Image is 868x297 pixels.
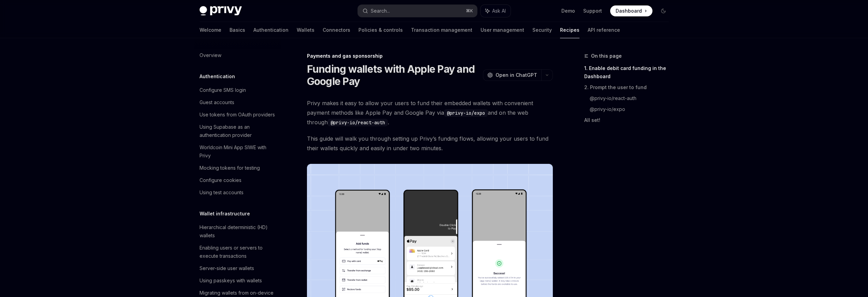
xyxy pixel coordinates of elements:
code: @privy-io/react-auth [328,119,388,126]
div: Use tokens from OAuth providers [200,111,275,119]
div: Configure cookies [200,176,241,184]
button: Toggle dark mode [658,5,669,16]
div: Payments and gas sponsorship [307,53,553,59]
a: All set! [584,115,674,126]
div: Server-side user wallets [200,264,254,272]
a: Worldcoin Mini App SIWE with Privy [194,141,281,162]
h5: Authentication [200,72,235,81]
button: Open in ChatGPT [483,69,541,81]
span: Open in ChatGPT [496,72,537,79]
a: @privy-io/expo [590,104,674,115]
div: Guest accounts [200,98,234,107]
a: Connectors [323,22,350,38]
a: Basics [230,22,245,38]
a: Guest accounts [194,96,281,109]
a: Authentication [253,22,289,38]
div: Search... [371,7,390,15]
div: Configure SMS login [200,86,246,94]
div: Enabling users or servers to execute transactions [200,244,277,260]
h5: Wallet infrastructure [200,210,250,218]
h1: Funding wallets with Apple Pay and Google Pay [307,63,480,87]
span: ⌘ K [466,8,473,14]
span: On this page [591,52,622,60]
a: Using test accounts [194,186,281,199]
div: Using test accounts [200,188,244,197]
a: Hierarchical deterministic (HD) wallets [194,221,281,242]
span: Ask AI [492,8,506,14]
a: Recipes [560,22,579,38]
a: Configure cookies [194,174,281,186]
img: dark logo [200,6,242,16]
a: Transaction management [411,22,472,38]
a: 2. Prompt the user to fund [584,82,674,93]
a: @privy-io/react-auth [590,93,674,104]
a: Overview [194,49,281,61]
div: Using Supabase as an authentication provider [200,123,277,139]
a: Use tokens from OAuth providers [194,109,281,121]
a: Support [583,8,602,14]
span: Dashboard [616,8,642,14]
a: Using passkeys with wallets [194,274,281,287]
code: @privy-io/expo [444,109,488,117]
div: Using passkeys with wallets [200,277,262,285]
div: Worldcoin Mini App SIWE with Privy [200,143,277,160]
button: Search...⌘K [358,5,477,17]
a: Enabling users or servers to execute transactions [194,242,281,262]
a: API reference [588,22,620,38]
a: Server-side user wallets [194,262,281,274]
a: Policies & controls [358,22,403,38]
div: Mocking tokens for testing [200,164,260,172]
a: Using Supabase as an authentication provider [194,121,281,141]
a: 1. Enable debit card funding in the Dashboard [584,63,674,82]
a: Security [532,22,552,38]
button: Ask AI [481,5,511,17]
a: Dashboard [610,5,652,16]
a: Wallets [297,22,314,38]
span: Privy makes it easy to allow your users to fund their embedded wallets with convenient payment me... [307,98,553,127]
span: This guide will walk you through setting up Privy’s funding flows, allowing your users to fund th... [307,134,553,153]
a: Welcome [200,22,221,38]
div: Overview [200,51,221,59]
div: Hierarchical deterministic (HD) wallets [200,223,277,240]
a: Configure SMS login [194,84,281,96]
a: Demo [561,8,575,14]
a: Mocking tokens for testing [194,162,281,174]
a: User management [481,22,524,38]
